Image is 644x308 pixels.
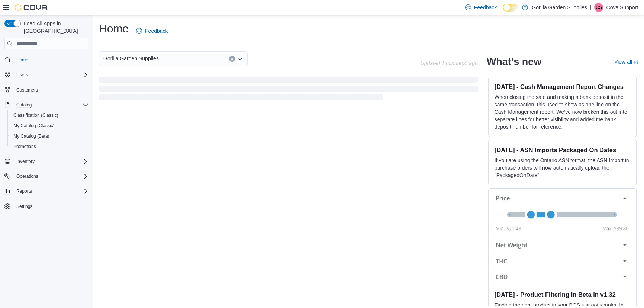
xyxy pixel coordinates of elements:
[99,78,478,102] span: Loading
[13,172,41,181] button: Operations
[16,87,38,93] span: Customers
[4,51,88,231] nav: Complex example
[495,146,630,154] h3: [DATE] - ASN Imports Packaged On Dates
[13,144,36,150] span: Promotions
[16,72,28,78] span: Users
[503,4,518,12] input: Dark Mode
[13,86,41,94] a: Customers
[590,3,592,12] p: |
[16,102,32,108] span: Catalog
[13,172,88,181] span: Operations
[229,56,235,62] button: Clear input
[16,188,32,194] span: Reports
[103,54,159,63] span: Gorilla Garden Supplies
[13,157,88,166] span: Inventory
[145,27,168,35] span: Feedback
[10,111,88,120] span: Classification (Classic)
[13,187,88,196] span: Reports
[13,70,31,79] button: Users
[13,112,58,118] span: Classification (Classic)
[13,55,88,64] span: Home
[10,121,58,130] a: My Catalog (Classic)
[99,21,129,36] h1: Home
[16,173,38,179] span: Operations
[7,121,91,131] button: My Catalog (Classic)
[13,100,35,109] button: Catalog
[1,84,91,95] button: Customers
[16,158,35,164] span: Inventory
[594,3,603,12] div: Cova Support
[1,171,91,182] button: Operations
[237,56,243,62] button: Open list of options
[15,4,48,11] img: Cova
[13,123,55,129] span: My Catalog (Classic)
[532,3,587,12] p: Gorilla Garden Supplies
[10,111,61,120] a: Classification (Classic)
[495,93,630,131] p: When closing the safe and making a bank deposit in the same transaction, this used to show as one...
[10,132,88,141] span: My Catalog (Beta)
[495,83,630,90] h3: [DATE] - Cash Management Report Changes
[495,291,630,298] h3: [DATE] - Product Filtering in Beta in v1.32
[606,3,638,12] p: Cova Support
[1,54,91,65] button: Home
[10,132,52,141] a: My Catalog (Beta)
[13,100,88,109] span: Catalog
[16,203,32,209] span: Settings
[474,4,497,11] span: Feedback
[13,157,38,166] button: Inventory
[13,187,35,196] button: Reports
[133,23,171,38] a: Feedback
[1,70,91,80] button: Users
[634,60,638,65] svg: External link
[596,3,602,12] span: CS
[13,85,88,94] span: Customers
[1,156,91,167] button: Inventory
[7,141,91,152] button: Promotions
[10,142,39,151] a: Promotions
[13,70,88,79] span: Users
[420,60,477,66] p: Updated 1 minute(s) ago
[487,56,541,68] h2: What's new
[10,121,88,130] span: My Catalog (Classic)
[1,186,91,196] button: Reports
[1,201,91,212] button: Settings
[495,157,630,179] p: If you are using the Ontario ASN format, the ASN Import in purchase orders will now automatically...
[21,20,88,35] span: Load All Apps in [GEOGRAPHIC_DATA]
[13,133,49,139] span: My Catalog (Beta)
[13,202,88,211] span: Settings
[16,57,28,63] span: Home
[10,142,88,151] span: Promotions
[7,110,91,121] button: Classification (Classic)
[13,202,35,211] a: Settings
[7,131,91,141] button: My Catalog (Beta)
[13,55,31,64] a: Home
[614,59,638,65] a: View allExternal link
[1,100,91,110] button: Catalog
